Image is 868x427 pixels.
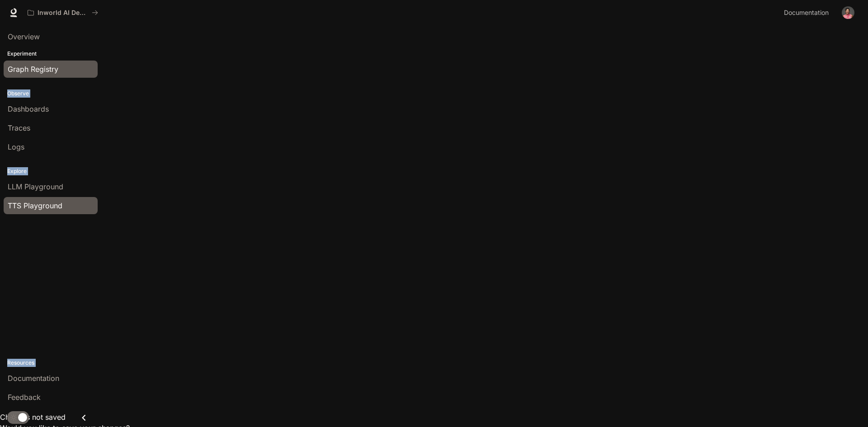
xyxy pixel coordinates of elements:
span: Documentation [784,7,829,19]
button: User avatar [839,4,857,22]
p: Inworld AI Demos [38,9,88,17]
img: User avatar [842,6,854,19]
button: All workspaces [24,4,102,22]
a: Documentation [780,4,835,22]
